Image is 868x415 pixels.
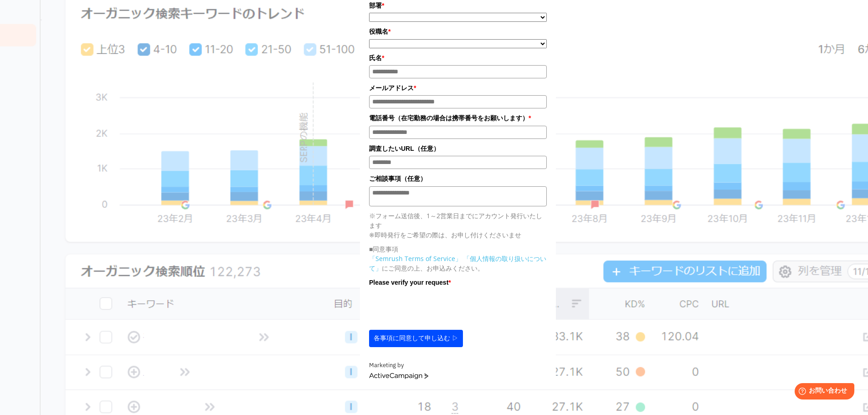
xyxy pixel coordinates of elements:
[787,379,858,405] iframe: Help widget launcher
[369,83,547,93] label: メールアドレス
[369,330,463,347] button: 各事項に同意して申し込む ▷
[369,0,547,10] label: 部署
[369,244,547,254] p: ■同意事項
[369,26,547,36] label: 役職名
[369,254,462,263] a: 「Semrush Terms of Service」
[369,174,547,184] label: ご相談事項（任意）
[369,277,547,287] label: Please verify your request
[369,143,547,154] label: 調査したいURL（任意）
[369,211,547,240] p: ※フォーム送信後、1～2営業日までにアカウント発行いたします ※即時発行をご希望の際は、お申し付けくださいませ
[369,361,547,370] div: Marketing by
[369,254,546,272] a: 「個人情報の取り扱いについて」
[369,53,547,63] label: 氏名
[369,113,547,123] label: 電話番号（在宅勤務の場合は携帯番号をお願いします）
[369,254,547,273] p: にご同意の上、お申込みください。
[369,290,508,325] iframe: reCAPTCHA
